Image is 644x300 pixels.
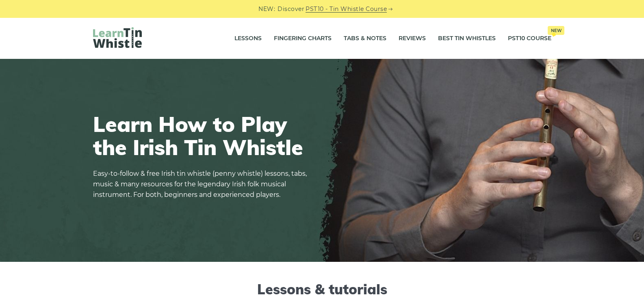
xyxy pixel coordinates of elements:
h1: Learn How to Play the Irish Tin Whistle [93,112,312,159]
a: Fingering Charts [274,28,332,49]
a: Lessons [234,28,262,49]
img: LearnTinWhistle.com [93,27,142,48]
span: New [548,26,564,35]
a: Tabs & Notes [344,28,386,49]
p: Easy-to-follow & free Irish tin whistle (penny whistle) lessons, tabs, music & many resources for... [93,168,312,200]
a: Reviews [399,28,426,49]
a: PST10 CourseNew [508,28,551,49]
a: Best Tin Whistles [438,28,496,49]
